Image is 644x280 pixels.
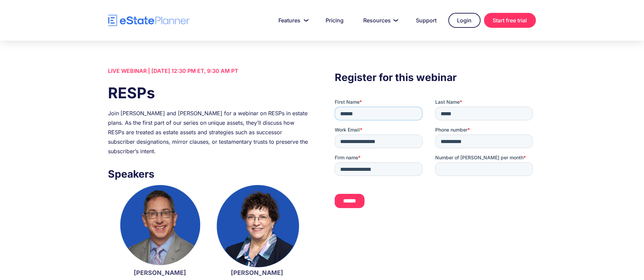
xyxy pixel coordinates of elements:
h3: Speakers [108,166,309,182]
a: Start free trial [484,13,536,28]
strong: [PERSON_NAME] [134,269,186,276]
div: Join [PERSON_NAME] and [PERSON_NAME] for a webinar on RESPs in estate plans. As the first part of... [108,108,309,156]
a: Pricing [318,14,352,27]
a: Login [448,13,481,28]
a: Features [271,14,314,27]
strong: [PERSON_NAME] [231,269,283,276]
a: Support [408,14,445,27]
iframe: Form 0 [335,99,536,220]
div: LIVE WEBINAR | [DATE] 12:30 PM ET, 9:30 AM PT [108,66,309,76]
h1: RESPs [108,82,309,103]
h3: Register for this webinar [335,69,536,85]
a: home [108,15,190,26]
a: Resources [355,14,405,27]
